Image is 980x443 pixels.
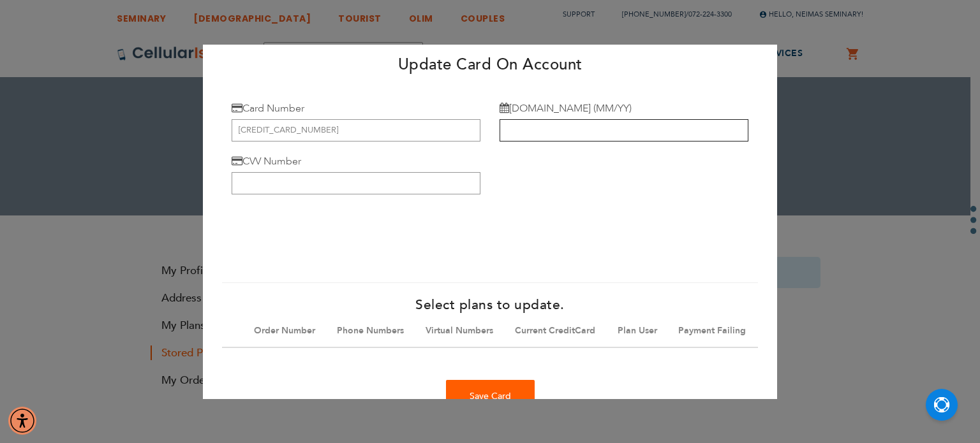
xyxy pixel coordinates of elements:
[327,315,416,347] th: Phone Numbers
[416,315,505,347] th: Virtual Numbers
[232,210,426,260] iframe: reCAPTCHA
[222,296,758,315] h4: Select plans to update.
[500,101,632,115] label: [DOMAIN_NAME] (MM/YY)
[232,101,304,115] label: Card Number
[669,315,758,347] th: Payment Failing
[244,315,327,347] th: Order Number
[212,54,768,76] h2: Update Card On Account
[232,154,301,168] label: CVV Number
[446,380,535,412] div: Save Card
[608,315,669,347] th: Plan User
[8,407,36,435] div: Accessibility Menu
[505,315,608,347] th: Current CreditCard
